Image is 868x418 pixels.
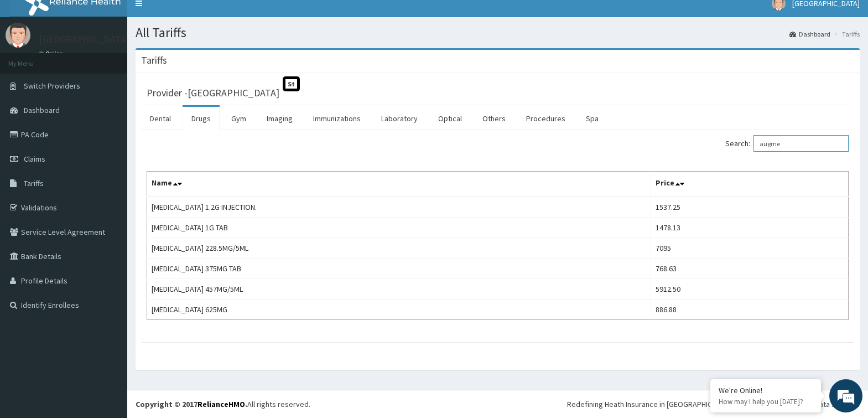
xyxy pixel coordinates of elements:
p: [GEOGRAPHIC_DATA] [39,34,130,44]
a: Others [474,107,514,130]
a: Procedures [517,107,574,130]
td: 7095 [651,238,849,259]
h3: Provider - [GEOGRAPHIC_DATA] [147,88,279,98]
span: Claims [24,154,45,164]
a: RelianceHMO [197,399,245,409]
a: Dental [141,107,180,130]
img: User Image [6,23,30,48]
span: We're online! [64,140,153,251]
img: d_794563401_company_1708531726252_794563401 [20,55,45,83]
a: Online [39,50,65,58]
td: [MEDICAL_DATA] 457MG/5ML [147,279,651,300]
td: [MEDICAL_DATA] 1.2G INJECTION. [147,197,651,218]
td: 768.63 [651,259,849,279]
a: Optical [429,107,471,130]
td: 886.88 [651,300,849,320]
span: St [283,76,300,91]
td: [MEDICAL_DATA] 228.5MG/5ML [147,238,651,259]
th: Name [147,172,651,197]
h1: All Tariffs [136,25,860,40]
p: How may I help you today? [719,397,813,406]
strong: Copyright © 2017 . [136,399,247,409]
td: 1478.13 [651,218,849,238]
label: Search: [725,135,849,152]
a: Drugs [183,107,220,130]
input: Search: [753,135,849,152]
td: 1537.25 [651,197,849,218]
td: 5912.50 [651,279,849,300]
span: Dashboard [24,105,60,115]
h3: Tariffs [141,55,167,65]
div: Minimize live chat window [181,6,208,32]
div: We're Online! [719,385,813,395]
li: Tariffs [831,29,860,39]
span: Switch Providers [24,81,80,91]
a: Dashboard [789,29,830,39]
span: Tariffs [24,178,44,188]
a: Imaging [258,107,302,130]
a: Immunizations [304,107,370,130]
td: [MEDICAL_DATA] 375MG TAB [147,259,651,279]
a: Spa [577,107,607,130]
textarea: Type your message and hit 'Enter' [6,302,211,341]
div: Chat with us now [58,62,186,76]
th: Price [651,172,849,197]
a: Gym [222,107,255,130]
td: [MEDICAL_DATA] 1G TAB [147,218,651,238]
td: [MEDICAL_DATA] 625MG [147,300,651,320]
footer: All rights reserved. [127,390,868,418]
div: Redefining Heath Insurance in [GEOGRAPHIC_DATA] using Telemedicine and Data Science! [567,399,860,410]
a: Laboratory [372,107,427,130]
